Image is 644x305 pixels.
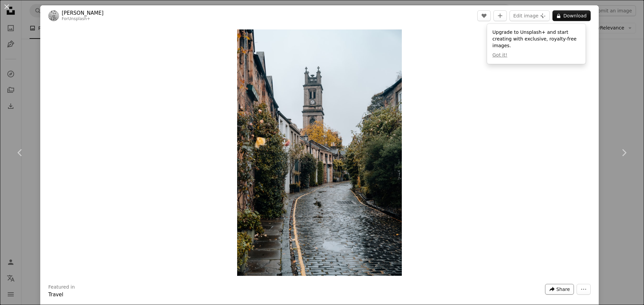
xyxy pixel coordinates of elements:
[48,284,75,291] h3: Featured in
[237,29,402,276] img: a cobblestone street with a clock tower in the background
[493,10,507,21] button: Add to Collection
[62,10,104,16] a: [PERSON_NAME]
[62,16,104,22] div: For
[509,10,550,21] button: Edit image
[492,52,507,59] button: Got it!
[237,29,402,276] button: Zoom in on this image
[577,284,591,295] button: More Actions
[556,284,570,294] span: Share
[552,10,591,21] button: Download
[48,292,63,298] a: Travel
[487,24,586,64] div: Upgrade to Unsplash+ and start creating with exclusive, royalty-free images.
[545,284,574,295] button: Share this image
[48,10,59,21] img: Go to Georgi Kalaydzhiev's profile
[68,16,90,21] a: Unsplash+
[604,121,644,185] a: Next
[477,10,491,21] button: Like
